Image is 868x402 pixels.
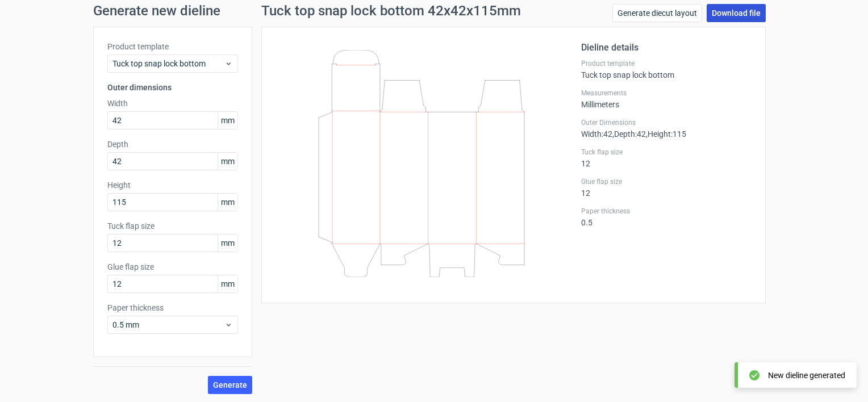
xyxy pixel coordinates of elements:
[581,129,612,139] span: Width : 42
[646,129,686,139] span: , Height : 115
[107,98,238,109] label: Width
[581,59,752,68] label: Product template
[581,118,752,127] label: Outer Dimensions
[107,41,238,52] label: Product template
[768,370,845,381] div: New dieline generated
[707,4,766,22] a: Download file
[581,41,752,55] h2: Dieline details
[581,177,752,198] div: 12
[107,139,238,150] label: Depth
[612,129,646,139] span: , Depth : 42
[218,194,237,211] span: mm
[581,207,752,227] div: 0.5
[107,220,238,232] label: Tuck flap size
[218,235,237,252] span: mm
[93,4,775,18] h1: Generate new dieline
[107,82,238,93] h3: Outer dimensions
[612,4,702,22] a: Generate diecut layout
[218,153,237,170] span: mm
[581,89,752,109] div: Millimeters
[107,261,238,273] label: Glue flap size
[261,4,521,18] h1: Tuck top snap lock bottom 42x42x115mm
[581,148,752,157] label: Tuck flap size
[581,59,752,79] div: Tuck top snap lock bottom
[213,381,247,389] span: Generate
[218,112,237,129] span: mm
[208,376,252,394] button: Generate
[107,302,238,313] label: Paper thickness
[218,275,237,292] span: mm
[581,89,752,98] label: Measurements
[581,177,752,186] label: Glue flap size
[112,58,224,69] span: Tuck top snap lock bottom
[107,179,238,191] label: Height
[581,207,752,216] label: Paper thickness
[581,148,752,168] div: 12
[112,319,224,330] span: 0.5 mm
